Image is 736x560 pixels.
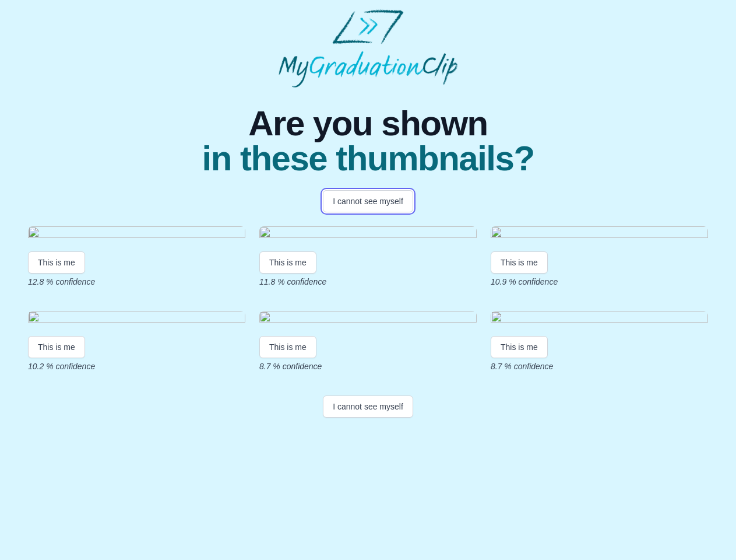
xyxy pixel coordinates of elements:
[491,360,708,372] p: 8.7 % confidence
[202,106,534,141] span: Are you shown
[323,395,413,418] button: I cannot see myself
[279,9,458,87] img: MyGraduationClip
[28,311,245,327] img: 5acbf3bf06006e9dff72b1105957fded45d7fd9a.gif
[259,226,477,242] img: 4333d4f974e76cb56e16710b229c7fc756645340.gif
[28,336,85,358] button: This is me
[491,336,548,358] button: This is me
[28,276,245,288] p: 12.8 % confidence
[28,251,85,274] button: This is me
[491,311,708,327] img: 7af18a097f9c2804e99886b7268bbdb7c21b5287.gif
[491,276,708,288] p: 10.9 % confidence
[259,360,477,372] p: 8.7 % confidence
[491,251,548,274] button: This is me
[259,311,477,327] img: a4e784eee5e5c4c1867495ac2dfef4bc32bfb225.gif
[259,336,316,358] button: This is me
[28,360,245,372] p: 10.2 % confidence
[259,251,316,274] button: This is me
[202,141,534,176] span: in these thumbnails?
[28,226,245,242] img: 3404f539889be9a893b973409738686c2389cb51.gif
[259,276,477,288] p: 11.8 % confidence
[323,190,413,212] button: I cannot see myself
[491,226,708,242] img: 8015896aec8cc7ca2b2f597f470d8ffff9fb0c3a.gif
